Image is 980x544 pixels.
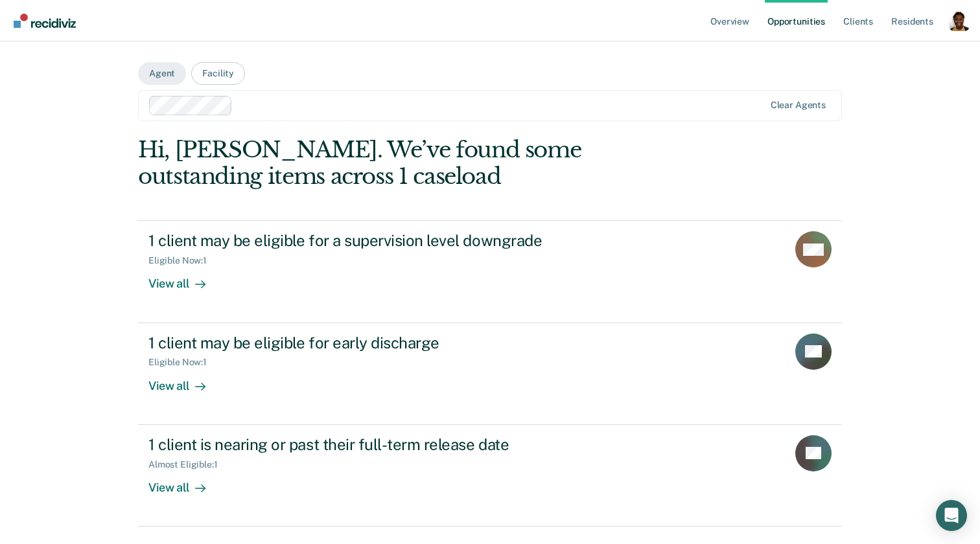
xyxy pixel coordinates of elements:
[191,62,245,85] button: Facility
[148,231,603,250] div: 1 client may be eligible for a supervision level downgrade
[949,10,970,31] button: Profile dropdown button
[936,500,967,531] div: Open Intercom Messenger
[148,435,603,454] div: 1 client is nearing or past their full-term release date
[14,14,76,28] img: Recidiviz
[148,357,217,368] div: Eligible Now : 1
[148,459,228,470] div: Almost Eligible : 1
[148,368,221,393] div: View all
[138,220,842,323] a: 1 client may be eligible for a supervision level downgradeEligible Now:1View all
[148,334,603,352] div: 1 client may be eligible for early discharge
[148,255,217,266] div: Eligible Now : 1
[771,100,826,111] div: Clear agents
[138,425,842,527] a: 1 client is nearing or past their full-term release dateAlmost Eligible:1View all
[138,62,186,85] button: Agent
[148,470,221,495] div: View all
[138,137,701,190] div: Hi, [PERSON_NAME]. We’ve found some outstanding items across 1 caseload
[138,323,842,425] a: 1 client may be eligible for early dischargeEligible Now:1View all
[148,266,221,291] div: View all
